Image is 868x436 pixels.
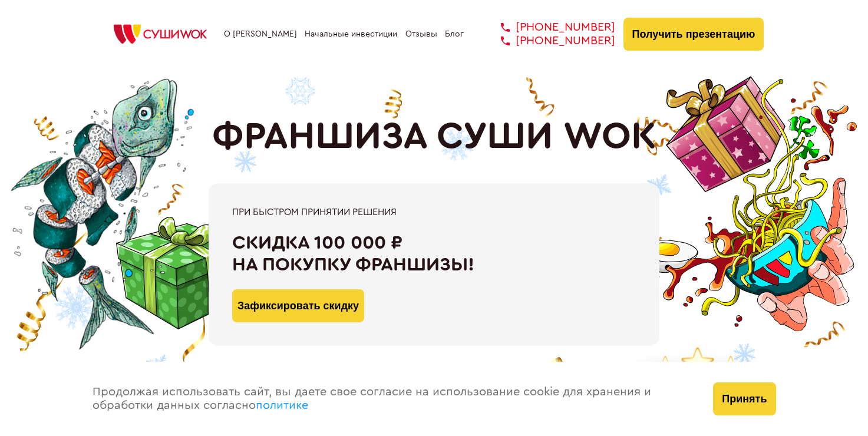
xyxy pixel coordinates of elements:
[81,362,702,436] div: Продолжая использовать сайт, вы даете свое согласие на использование cookie для хранения и обрабо...
[104,21,216,47] img: СУШИWOK
[483,34,615,48] a: [PHONE_NUMBER]
[232,289,364,322] button: Зафиксировать скидку
[256,399,308,411] a: политике
[224,29,297,39] a: О [PERSON_NAME]
[483,21,615,34] a: [PHONE_NUMBER]
[405,29,437,39] a: Отзывы
[212,115,656,158] h1: ФРАНШИЗА СУШИ WOK
[445,29,464,39] a: Блог
[305,29,397,39] a: Начальные инвестиции
[232,207,636,217] div: При быстром принятии решения
[623,18,764,51] button: Получить презентацию
[232,232,636,276] div: Скидка 100 000 ₽ на покупку франшизы!
[713,382,775,415] button: Принять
